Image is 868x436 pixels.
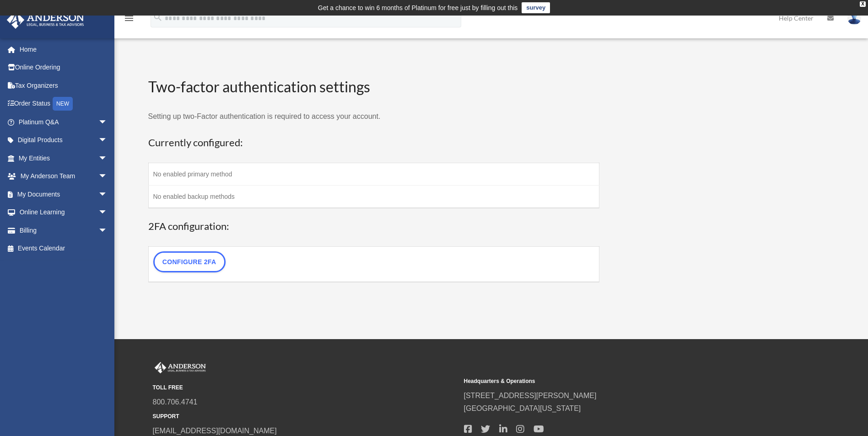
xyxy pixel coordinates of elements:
[153,362,208,374] img: Anderson Advisors Platinum Portal
[860,1,866,7] div: close
[6,95,121,113] a: Order StatusNEW
[6,167,121,186] a: My Anderson Teamarrow_drop_down
[148,77,600,97] h2: Two-factor authentication settings
[6,131,121,149] a: Digital Productsarrow_drop_down
[153,251,226,272] a: Configure 2FA
[98,185,117,204] span: arrow_drop_down
[4,11,87,29] img: Anderson Advisors Platinum Portal
[6,58,121,77] a: Online Ordering
[124,16,135,24] a: menu
[6,76,121,95] a: Tax Organizers
[148,185,599,208] td: No enabled backup methods
[153,412,458,421] small: SUPPORT
[464,377,769,386] small: Headquarters & Operations
[98,221,117,240] span: arrow_drop_down
[6,40,121,58] a: Home
[6,149,121,167] a: My Entitiesarrow_drop_down
[98,113,117,132] span: arrow_drop_down
[98,131,117,150] span: arrow_drop_down
[6,185,121,203] a: My Documentsarrow_drop_down
[6,113,121,131] a: Platinum Q&Aarrow_drop_down
[153,383,458,393] small: TOLL FREE
[148,136,600,150] h3: Currently configured:
[522,2,550,13] a: survey
[464,392,597,399] a: [STREET_ADDRESS][PERSON_NAME]
[847,11,861,25] img: User Pic
[153,427,277,435] a: [EMAIL_ADDRESS][DOMAIN_NAME]
[6,203,121,222] a: Online Learningarrow_drop_down
[318,2,518,13] div: Get a chance to win 6 months of Platinum for free just by filling out this
[98,167,117,186] span: arrow_drop_down
[153,12,163,22] i: search
[148,219,600,234] h3: 2FA configuration:
[124,13,135,24] i: menu
[53,97,73,111] div: NEW
[464,404,581,412] a: [GEOGRAPHIC_DATA][US_STATE]
[153,398,198,406] a: 800.706.4741
[148,110,600,123] p: Setting up two-Factor authentication is required to access your account.
[148,163,599,185] td: No enabled primary method
[6,221,121,239] a: Billingarrow_drop_down
[6,239,121,258] a: Events Calendar
[98,149,117,168] span: arrow_drop_down
[98,203,117,222] span: arrow_drop_down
